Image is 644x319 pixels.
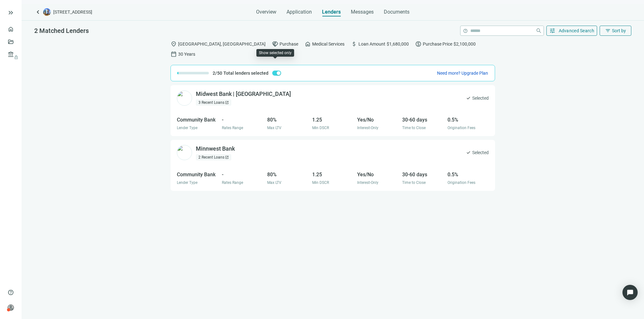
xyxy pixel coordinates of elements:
[559,28,595,33] span: Advanced Search
[225,155,229,159] span: open_in_new
[196,145,235,153] div: Minnwest Bank
[8,304,14,311] span: person
[463,28,468,33] span: help
[267,126,281,130] span: Max LTV
[43,8,51,16] img: deal-logo
[600,26,631,36] button: filter_listSort by
[402,171,443,178] div: 30-60 days
[267,116,308,124] div: 80%
[222,126,243,130] span: Rates Range
[34,27,89,34] span: 2 Matched Lenders
[171,41,177,47] span: location_on
[312,116,353,124] div: 1.25
[177,116,218,124] div: Community Bank
[256,9,276,15] span: Overview
[415,41,422,47] span: paid
[415,41,476,47] div: Purchase Price
[454,41,476,47] span: $2,100,000
[472,95,489,102] span: Selected
[466,150,471,155] span: check
[448,116,489,124] div: 0.5%
[402,116,443,124] div: 30-60 days
[280,41,298,47] span: Purchase
[222,171,263,178] div: -
[178,41,266,47] span: [GEOGRAPHIC_DATA], [GEOGRAPHIC_DATA]
[177,171,218,178] div: Community Bank
[8,289,14,296] span: help
[178,51,195,58] span: 30 Years
[549,28,556,34] span: tune
[312,126,329,130] span: Min DSCR
[322,9,341,15] span: Lenders
[312,171,353,178] div: 1.25
[196,99,231,106] div: 3 Recent Loans
[357,171,398,178] div: Yes/No
[7,9,15,16] button: keyboard_double_arrow_right
[466,96,471,101] span: check
[171,51,177,57] span: calendar_today
[53,9,92,15] span: [STREET_ADDRESS]
[351,41,357,47] span: attach_money
[605,28,611,34] span: filter_list
[213,70,222,76] span: 2/50
[196,90,291,98] div: Midwest Bank | [GEOGRAPHIC_DATA]
[272,41,278,47] span: handshake
[222,116,263,124] div: -
[472,149,489,156] span: Selected
[437,71,488,76] span: Need more? Upgrade Plan
[177,91,192,106] img: b24fc740-e0f9-435f-b384-a954421574a8
[312,180,329,185] span: Min DSCR
[312,41,345,47] span: Medical Services
[223,70,268,76] span: Total lenders selected
[546,26,597,36] button: tuneAdvanced Search
[448,180,475,185] span: Origination Fees
[267,180,281,185] span: Max LTV
[437,70,488,76] button: Need more? Upgrade Plan
[177,145,192,160] img: c968f427-da93-473b-bf75-b790b63b7eb8.png
[222,180,243,185] span: Rates Range
[351,9,374,15] span: Messages
[622,285,638,300] div: Open Intercom Messenger
[357,116,398,124] div: Yes/No
[34,8,42,16] a: keyboard_arrow_left
[351,41,409,47] div: Loan Amount
[387,41,409,47] span: $1,680,000
[259,50,292,55] div: Show selected only
[305,41,311,47] span: home
[177,126,197,130] span: Lender Type
[402,180,426,185] span: Time to Close
[402,126,426,130] span: Time to Close
[267,171,308,178] div: 80%
[357,126,378,130] span: Interest-Only
[196,154,231,160] div: 2 Recent Loans
[225,101,229,104] span: open_in_new
[384,9,409,15] span: Documents
[287,9,312,15] span: Application
[357,180,378,185] span: Interest-Only
[448,126,475,130] span: Origination Fees
[448,171,489,178] div: 0.5%
[177,180,197,185] span: Lender Type
[612,28,626,33] span: Sort by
